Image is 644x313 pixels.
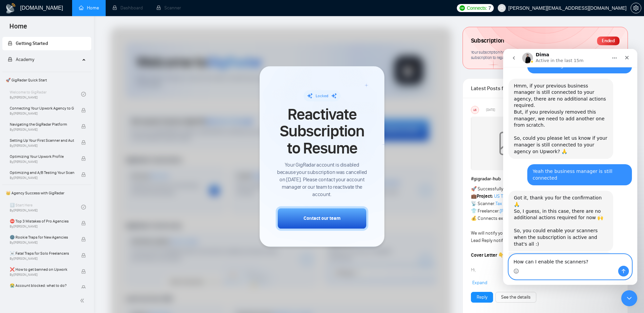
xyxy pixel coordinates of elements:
[81,140,86,145] span: lock
[10,241,74,245] span: By [PERSON_NAME]
[10,220,16,225] button: Emoji picker
[631,3,641,13] button: setting
[495,292,536,303] button: See the details
[276,162,368,198] span: Your GigRadar account is disabled because your subscription was cancelled on [DATE]. Please conta...
[10,128,74,132] span: By [PERSON_NAME]
[477,294,487,301] a: Reply
[81,221,86,226] span: lock
[5,203,110,231] div: Do you have any other questions about the response you received, or do you need assistance with a...
[471,50,602,60] span: Your subscription has ended, and features are no longer available. You can renew subscription to ...
[115,217,126,228] button: Send a message…
[471,84,520,92] span: Latest Posts from the GigRadar Community
[10,176,74,180] span: By [PERSON_NAME]
[8,57,34,62] span: Academy
[10,144,74,148] span: By [PERSON_NAME]
[10,105,74,112] span: Connecting Your Upwork Agency to GigRadar
[472,280,487,286] span: Expand
[2,37,91,50] li: Getting Started
[81,285,86,290] span: lock
[10,160,74,164] span: By [PERSON_NAME]
[10,250,74,257] span: ☠️ Fatal Traps for Solo Freelancers
[10,234,74,241] span: 🌚 Rookie Traps for New Agencies
[467,4,487,12] span: Connects:
[495,201,502,206] a: Tax
[471,292,493,303] button: Reply
[471,106,479,114] div: US
[4,21,33,36] span: Home
[631,5,641,11] span: setting
[501,294,531,301] a: See the details
[10,257,74,261] span: By [PERSON_NAME]
[5,203,129,246] div: Dima says…
[81,172,86,177] span: lock
[81,269,86,274] span: lock
[3,73,91,87] span: 🚀 GigRadar Quick Start
[10,121,74,128] span: Navigating the GigRadar Platform
[81,237,86,242] span: lock
[503,49,637,285] iframe: Intercom live chat
[488,4,491,12] span: 7
[8,41,12,46] span: lock
[81,156,86,161] span: lock
[471,175,620,183] h1: # gigradar-hub
[81,108,86,113] span: lock
[597,37,620,45] div: Ended
[304,215,340,222] div: Contact our team
[276,106,368,156] span: Reactivate Subscription to Resume
[477,193,493,199] strong: Project:
[631,5,641,11] a: setting
[81,124,86,129] span: lock
[3,186,91,200] span: 👑 Agency Success with GigRadar
[494,193,585,199] a: US Tax Return Preparer using Drake Software
[276,206,368,231] button: Contact our team
[81,205,86,209] span: check-circle
[10,273,74,277] span: By [PERSON_NAME]
[80,297,87,304] span: double-left
[10,225,74,229] span: By [PERSON_NAME]
[499,6,504,10] span: user
[10,218,74,225] span: ⛔ Top 3 Mistakes of Pro Agencies
[5,3,16,14] img: logo
[10,266,74,273] span: ❌ How to get banned on Upwork
[621,290,637,306] iframe: Intercom live chat
[81,92,86,97] span: check-circle
[471,35,504,47] span: Subscription
[460,5,465,11] img: upwork-logo.png
[471,117,551,170] img: weqQh+iSagEgQAAAABJRU5ErkJggg==
[471,252,504,258] strong: Cover Letter 👇
[316,93,328,98] span: Locked
[10,153,74,160] span: Optimizing Your Upwork Profile
[79,5,99,11] a: homeHome
[10,137,74,144] span: Setting Up Your First Scanner and Auto-Bidder
[10,282,74,289] span: 😭 Account blocked: what to do?
[10,169,74,176] span: Optimizing and A/B Testing Your Scanner for Better Results
[486,107,495,113] span: [DATE]
[500,208,533,214] a: [PERSON_NAME]
[16,41,48,46] span: Getting Started
[10,112,74,116] span: By [PERSON_NAME]
[8,57,12,62] span: lock
[6,205,128,217] textarea: Message…
[81,253,86,258] span: lock
[16,57,34,62] span: Academy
